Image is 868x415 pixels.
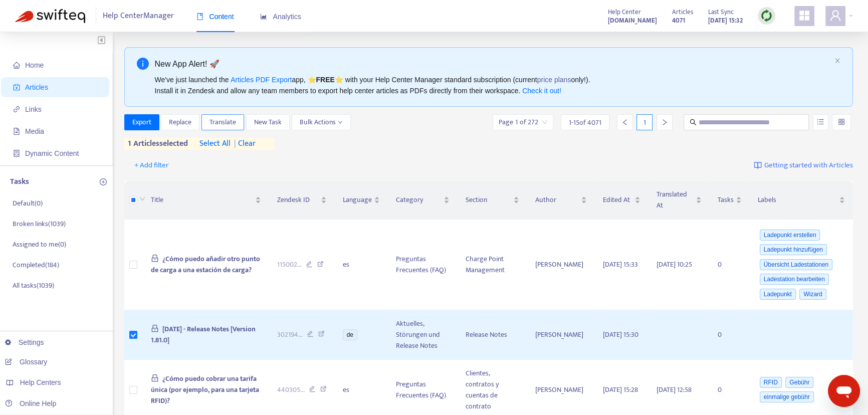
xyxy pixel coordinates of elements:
[209,117,236,128] span: Translate
[155,74,831,96] div: We've just launched the app, ⭐ ⭐️ with your Help Center Manager standard subscription (current on...
[828,375,860,407] iframe: Schaltfläche zum Öffnen des Messaging-Fensters
[603,329,638,340] span: [DATE] 15:30
[708,15,743,26] strong: [DATE] 15:32
[254,117,282,128] span: New Task
[25,83,48,91] span: Articles
[277,384,305,395] span: 440305 ...
[760,274,829,285] span: Ladestation bearbeiten
[25,127,44,135] span: Media
[5,358,47,366] a: Glossary
[199,138,231,150] span: select all
[151,373,259,406] span: ¿Cómo puedo cobrar una tarifa única (por ejemplo, para una tarjeta RFID)?
[335,181,388,220] th: Language
[817,118,824,125] span: unordered-list
[760,230,820,241] span: Ladepunkt erstellen
[13,198,43,209] p: Default ( 0 )
[5,338,44,346] a: Settings
[139,196,145,202] span: down
[799,289,826,300] span: Wizard
[764,160,853,171] span: Getting started with Articles
[132,117,151,128] span: Export
[657,259,692,270] span: [DATE] 10:25
[124,138,188,150] span: 1 articles selected
[20,378,61,386] span: Help Centers
[151,323,256,346] span: [DATE] - Release Notes [Version 1.81.0]
[798,10,810,22] span: appstore
[458,181,527,220] th: Section
[25,149,79,157] span: Dynamic Content
[127,157,176,173] button: + Add filter
[343,194,372,205] span: Language
[143,181,269,220] th: Title
[760,259,832,270] span: Übersicht Ladestationen
[608,7,641,18] span: Help Center
[134,159,169,171] span: + Add filter
[718,194,734,205] span: Tasks
[124,114,159,130] button: Export
[25,61,44,69] span: Home
[13,106,20,113] span: link
[569,117,601,128] span: 1 - 15 of 4071
[522,87,561,95] a: Check it out!
[25,105,42,113] span: Links
[535,194,579,205] span: Author
[13,219,66,229] p: Broken links ( 1039 )
[201,114,244,130] button: Translate
[151,324,159,332] span: lock
[603,194,632,205] span: Edited At
[595,181,648,220] th: Edited At
[710,310,750,360] td: 0
[338,120,343,125] span: down
[277,194,319,205] span: Zendesk ID
[388,310,458,360] td: Aktuelles, Störungen und Release Notes
[603,384,638,395] span: [DATE] 15:28
[750,181,853,220] th: Labels
[151,374,159,382] span: lock
[388,220,458,310] td: Preguntas Frecuentes (FAQ)
[754,161,762,169] img: image-link
[603,259,638,270] span: [DATE] 15:33
[458,310,527,360] td: Release Notes
[672,7,693,18] span: Articles
[13,280,54,291] p: All tasks ( 1039 )
[760,377,782,388] span: RFID
[169,117,191,128] span: Replace
[608,15,657,26] a: [DOMAIN_NAME]
[246,114,290,130] button: New Task
[155,58,831,70] div: New App Alert! 🚀
[196,13,234,21] span: Content
[260,13,267,20] span: area-chart
[527,310,595,360] td: [PERSON_NAME]
[343,329,357,340] span: de
[13,62,20,69] span: home
[100,178,107,185] span: plus-circle
[813,114,828,130] button: unordered-list
[151,253,261,276] span: ¿Cómo puedo añadir otro punto de carga a una estación de carga?
[15,9,85,23] img: Swifteq
[466,194,511,205] span: Section
[527,181,595,220] th: Author
[834,58,840,64] button: close
[103,7,174,26] span: Help Center Manager
[13,128,20,135] span: file-image
[196,13,203,20] span: book
[636,114,653,130] div: 1
[13,150,20,157] span: container
[657,384,692,395] span: [DATE] 12:58
[13,260,59,270] p: Completed ( 184 )
[137,58,149,70] span: info-circle
[151,254,159,262] span: lock
[10,176,29,188] p: Tasks
[690,119,697,126] span: search
[527,220,595,310] td: [PERSON_NAME]
[277,329,303,340] span: 302194 ...
[785,377,813,388] span: Gebühr
[260,13,301,21] span: Analytics
[277,259,302,270] span: 115002 ...
[829,10,841,22] span: user
[648,181,710,220] th: Translated At
[458,220,527,310] td: Charge Point Management
[300,117,343,128] span: Bulk Actions
[316,76,334,84] b: FREE
[754,157,853,173] a: Getting started with Articles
